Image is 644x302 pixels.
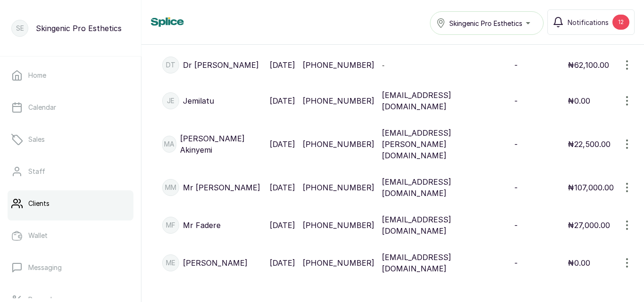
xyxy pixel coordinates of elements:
p: MA [164,139,174,149]
a: Wallet [8,222,133,249]
p: [DATE] [270,95,295,106]
p: [EMAIL_ADDRESS][DOMAIN_NAME] [382,252,507,274]
p: [DATE] [270,59,295,71]
p: Clients [28,199,50,208]
p: [DATE] [270,220,295,231]
p: Jemilatu [183,95,214,106]
p: Home [28,71,46,80]
p: ₦27,000.00 [568,220,610,231]
p: ₦22,500.00 [568,139,611,150]
p: [DATE] [270,139,295,150]
p: Wallet [28,231,48,240]
p: DT [166,60,175,70]
p: SE [16,24,24,33]
p: [PERSON_NAME] Akinyemi [180,133,262,155]
span: Skingenic Pro Esthetics [449,18,522,28]
a: Messaging [8,254,133,281]
p: Skingenic Pro Esthetics [36,23,122,34]
p: [PHONE_NUMBER] [303,95,374,106]
span: - [382,61,385,69]
p: Mr Fadere [183,220,221,231]
p: [PHONE_NUMBER] [303,139,374,150]
p: ₦107,000.00 [568,182,614,193]
a: Clients [8,190,133,217]
span: Notifications [568,17,609,27]
p: MM [165,183,176,192]
a: Home [8,62,133,89]
div: 12 [612,15,629,30]
p: [PHONE_NUMBER] [303,59,374,71]
p: [PHONE_NUMBER] [303,257,374,269]
p: Sales [28,135,45,144]
p: - [514,139,518,150]
p: MF [166,220,175,230]
a: Sales [8,126,133,153]
p: Dr [PERSON_NAME] [183,59,259,71]
button: Skingenic Pro Esthetics [430,11,544,35]
a: Calendar [8,94,133,121]
p: - [514,59,518,71]
p: Staff [28,167,45,176]
p: Calendar [28,103,56,112]
p: ₦0.00 [568,257,590,269]
p: [PHONE_NUMBER] [303,182,374,193]
p: Me [166,258,175,268]
a: Staff [8,158,133,185]
p: - [514,95,518,106]
p: - [514,220,518,231]
button: Notifications12 [547,9,635,35]
p: [PHONE_NUMBER] [303,220,374,231]
p: [EMAIL_ADDRESS][DOMAIN_NAME] [382,214,507,237]
p: [DATE] [270,257,295,269]
p: [EMAIL_ADDRESS][DOMAIN_NAME] [382,90,507,112]
p: Mr [PERSON_NAME] [183,182,260,193]
p: Je [167,96,174,106]
p: [PERSON_NAME] [183,257,248,269]
p: [DATE] [270,182,295,193]
p: - [514,257,518,269]
p: [EMAIL_ADDRESS][PERSON_NAME][DOMAIN_NAME] [382,127,507,161]
p: ₦62,100.00 [568,59,609,71]
p: - [514,182,518,193]
p: ₦0.00 [568,95,590,106]
p: Messaging [28,263,62,272]
p: [EMAIL_ADDRESS][DOMAIN_NAME] [382,176,507,199]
